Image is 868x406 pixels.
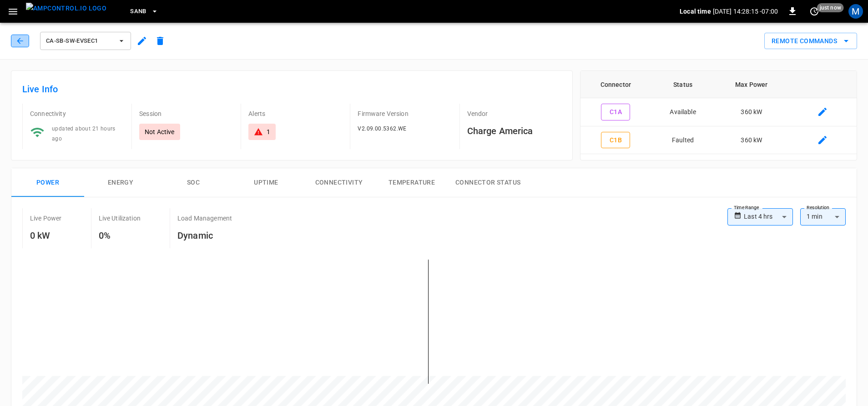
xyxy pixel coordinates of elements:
label: Resolution [807,204,829,211]
td: Faulted [651,126,715,155]
span: updated about 21 hours ago [52,125,116,142]
td: Available [651,98,715,126]
button: SOC [157,168,230,197]
button: C1A [601,104,630,120]
h6: Live Info [22,82,561,96]
p: Not Active [145,127,175,136]
td: 360 kW [715,98,788,126]
button: Connectivity [303,168,375,197]
img: ampcontrol.io logo [26,3,106,14]
h6: Dynamic [177,228,232,243]
div: profile-icon [848,4,863,19]
span: V2.09.00.5362.WE [358,125,406,132]
div: Last 4 hrs [744,208,793,226]
span: ca-sb-sw-evseC1 [46,36,113,46]
h6: Charge America [467,124,561,138]
button: set refresh interval [807,4,822,19]
p: Firmware Version [358,109,452,118]
button: Uptime [230,168,303,197]
h6: 0% [99,228,141,243]
p: Vendor [467,109,561,118]
button: C1B [601,132,630,149]
span: just now [817,3,844,12]
h6: 0 kW [30,228,62,243]
p: Live Utilization [99,214,141,223]
p: Load Management [177,214,232,223]
p: Live Power [30,214,62,223]
p: Session [139,109,233,118]
p: Connectivity [30,109,124,118]
button: Energy [84,168,157,197]
button: Temperature [375,168,448,197]
div: remote commands options [764,33,857,50]
div: 1 min [800,208,846,226]
button: SanB [126,3,162,20]
button: Connector Status [448,168,528,197]
p: Alerts [248,109,343,118]
button: ca-sb-sw-evseC1 [40,32,131,50]
th: Connector [580,71,651,98]
table: connector table [580,71,857,154]
label: Time Range [734,204,759,211]
button: Power [11,168,84,197]
button: Remote Commands [764,33,857,50]
span: SanB [130,6,146,17]
th: Max Power [715,71,788,98]
p: Local time [680,7,711,16]
p: [DATE] 14:28:15 -07:00 [713,7,778,16]
td: 360 kW [715,126,788,155]
div: 1 [267,127,270,136]
th: Status [651,71,715,98]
